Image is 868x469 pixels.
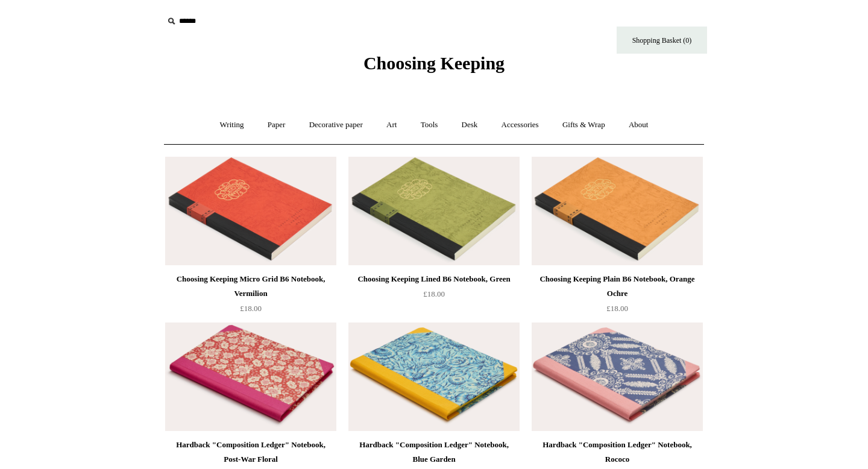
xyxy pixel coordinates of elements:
a: Tools [410,109,449,141]
a: Choosing Keeping [363,63,505,71]
div: Choosing Keeping Micro Grid B6 Notebook, Vermilion [168,272,333,301]
a: Choosing Keeping Micro Grid B6 Notebook, Vermilion Choosing Keeping Micro Grid B6 Notebook, Vermi... [165,157,336,265]
a: Choosing Keeping Lined B6 Notebook, Green Choosing Keeping Lined B6 Notebook, Green [348,157,520,265]
img: Hardback "Composition Ledger" Notebook, Rococo [532,323,703,431]
img: Choosing Keeping Micro Grid B6 Notebook, Vermilion [165,157,336,265]
a: Hardback "Composition Ledger" Notebook, Rococo Hardback "Composition Ledger" Notebook, Rococo [532,323,703,431]
span: Choosing Keeping [363,53,505,73]
a: Choosing Keeping Plain B6 Notebook, Orange Ochre Choosing Keeping Plain B6 Notebook, Orange Ochre [532,157,703,265]
a: Choosing Keeping Lined B6 Notebook, Green £18.00 [348,272,520,321]
a: Paper [257,109,297,141]
a: Shopping Basket (0) [617,27,707,54]
img: Choosing Keeping Lined B6 Notebook, Green [348,157,520,265]
img: Hardback "Composition Ledger" Notebook, Post-War Floral [165,323,336,431]
span: £18.00 [423,289,445,298]
span: £18.00 [606,304,628,313]
div: Hardback "Composition Ledger" Notebook, Rococo [535,438,700,467]
a: Art [376,109,407,141]
a: Choosing Keeping Plain B6 Notebook, Orange Ochre £18.00 [532,272,703,321]
a: About [618,109,659,141]
a: Gifts & Wrap [552,109,616,141]
div: Hardback "Composition Ledger" Notebook, Blue Garden [351,438,517,467]
a: Desk [451,109,489,141]
a: Hardback "Composition Ledger" Notebook, Blue Garden Hardback "Composition Ledger" Notebook, Blue ... [348,323,520,431]
div: Hardback "Composition Ledger" Notebook, Post-War Floral [168,438,333,467]
div: Choosing Keeping Plain B6 Notebook, Orange Ochre [535,272,700,301]
div: Choosing Keeping Lined B6 Notebook, Green [351,272,517,286]
img: Hardback "Composition Ledger" Notebook, Blue Garden [348,323,520,431]
img: Choosing Keeping Plain B6 Notebook, Orange Ochre [532,157,703,265]
a: Writing [209,109,255,141]
span: £18.00 [240,304,262,313]
a: Hardback "Composition Ledger" Notebook, Post-War Floral Hardback "Composition Ledger" Notebook, P... [165,323,336,431]
a: Decorative paper [298,109,374,141]
a: Accessories [491,109,550,141]
a: Choosing Keeping Micro Grid B6 Notebook, Vermilion £18.00 [165,272,336,321]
